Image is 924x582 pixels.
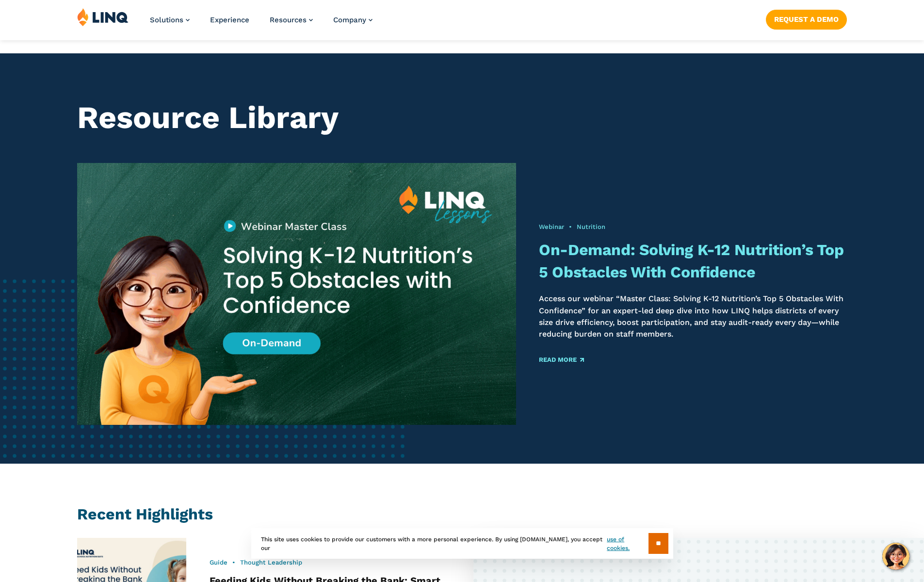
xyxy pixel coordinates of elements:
a: Nutrition [577,223,605,230]
a: On-Demand: Solving K-12 Nutrition’s Top 5 Obstacles With Confidence [539,241,843,281]
p: Access our webinar “Master Class: Solving K-12 Nutrition’s Top 5 Obstacles With Confidence” for a... [539,293,847,340]
img: LINQ | K‑12 Software [77,8,129,26]
button: Hello, have a question? Let’s chat. [882,543,909,570]
a: use of cookies. [607,535,648,552]
a: Experience [210,16,249,24]
span: Resources [270,16,307,24]
a: Company [333,16,373,24]
a: Solutions [150,16,190,24]
div: This site uses cookies to provide our customers with a more personal experience. By using [DOMAIN... [251,528,673,559]
span: Solutions [150,16,183,24]
h2: Recent Highlights [77,503,847,525]
span: Company [333,16,366,24]
div: • [539,223,847,231]
a: Resources [270,16,313,24]
a: Read More [539,356,584,363]
a: Webinar [539,223,564,230]
a: Request a Demo [766,10,847,29]
nav: Button Navigation [766,8,847,29]
h1: Resource Library [77,100,847,136]
nav: Primary Navigation [150,8,373,40]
